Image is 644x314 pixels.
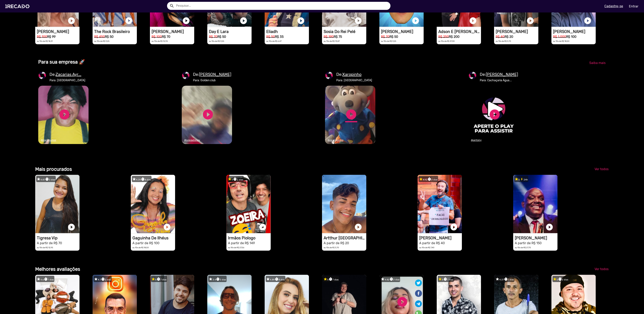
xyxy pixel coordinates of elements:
small: ou 10x de R$ 9,25 [381,40,396,42]
h1: Artthur [GEOGRAPHIC_DATA] [324,236,366,240]
h1: [PERSON_NAME] [381,29,424,34]
mat-card-subtitle: Para: [GEOGRAPHIC_DATA] [336,78,372,82]
small: R$ 70 [209,35,217,39]
small: ou 10x de R$ 18,50 [553,40,569,42]
a: play_circle_filled [259,223,267,231]
video: 1RECADO vídeos dedicados para fãs e empresas [418,175,462,233]
b: Para sua empresa 🚀 [38,59,85,65]
u: @zacahumor [41,139,56,142]
h1: [PERSON_NAME] [553,29,596,34]
a: play_circle_filled [67,17,75,25]
b: R$ 20 [505,35,513,39]
b: R$ 50 [105,35,114,39]
a: play_circle_filled [125,17,133,25]
a: play_circle_filled [202,108,214,120]
u: Xaropinho [342,72,361,77]
small: ou 10x de R$ 37,00 [438,40,455,42]
small: A partir de R$ 70 [37,241,62,245]
a: Entrar [626,3,641,10]
small: R$ 50 [266,35,275,39]
small: R$ 70 [381,35,389,39]
b: R$ 100 [566,35,576,39]
small: ou 10x de R$ 7,40 [419,246,434,249]
small: ou 10x de R$ 6,47 [266,40,282,42]
a: play_circle_filled [354,223,362,231]
video: 1RECADO vídeos dedicados para fãs e empresas [325,86,375,144]
small: ou 10x de R$ 9,25 [209,40,224,42]
mat-card-title: De: [50,71,85,77]
button: Example home icon [168,2,175,9]
input: Pesquisar... [173,2,390,10]
a: play_circle_filled [526,17,534,25]
span: Saiba mais [589,61,606,65]
small: R$ 450 [94,35,105,39]
small: R$ 40 [496,35,505,39]
small: ou 10x de R$ 27,56 [228,246,244,249]
span: Ver todos [594,267,609,271]
h1: Gaguinha De Ilhéus [132,236,175,240]
u: @sosiadoney [184,139,200,142]
small: R$ 190 [324,35,334,39]
h1: Tigresa Vip [37,236,79,240]
small: R$ 100 [152,35,162,39]
mat-card-title: De: [480,71,518,77]
small: A partir de R$ 20 [324,241,349,245]
a: play_circle_filled [584,17,592,25]
a: play_circle_filled [182,17,190,25]
b: R$ 75 [334,35,342,39]
small: R$ 100 [37,35,47,39]
video: 1RECADO vídeos dedicados para fãs e empresas [35,175,79,233]
video: 1RECADO vídeos dedicados para fãs e empresas [322,175,366,233]
h1: Eliadh [266,29,309,34]
span: Ver todos [594,167,609,171]
small: ou 10x de R$ 3,70 [324,246,339,249]
mat-card-title: De: [193,71,231,77]
a: play_circle_filled [297,17,305,25]
small: ou 10x de R$ 18,50 [132,246,149,249]
a: play_circle_filled [412,17,420,25]
small: R$ 250 [438,35,449,39]
b: R$ 200 [449,35,459,39]
h1: [PERSON_NAME] [152,29,194,34]
a: play_circle_filled [345,108,357,120]
video: 1RECADO vídeos dedicados para fãs e empresas [38,86,89,144]
small: ou 10x de R$ 3,70 [496,40,511,42]
mat-card-subtitle: Para: [GEOGRAPHIC_DATA] [50,78,85,82]
small: ou 10x de R$ 18,31 [37,40,53,42]
small: ou 10x de R$ 27,75 [515,246,531,249]
mat-icon: Example home icon [169,3,174,8]
video: 1RECADO vídeos dedicados para fãs e empresas [182,86,232,144]
a: play_circle_filled [469,17,477,25]
a: play_circle_filled [58,108,70,120]
a: play_circle_filled [163,223,171,231]
small: A partir de R$ 40 [419,241,445,245]
video: 1RECADO vídeos dedicados para fãs e empresas [469,86,519,144]
video: 1RECADO vídeos dedicados para fãs e empresas [226,175,271,233]
h1: [PERSON_NAME] [37,29,79,34]
a: play_circle_filled [450,223,458,231]
u: [PERSON_NAME] [486,72,518,77]
h1: [PERSON_NAME] [496,29,538,34]
small: A partir de R$ 149 [228,241,255,245]
h1: [PERSON_NAME] [515,236,557,240]
a: play_circle_filled [354,17,362,25]
video: 1RECADO vídeos dedicados para fãs e empresas [513,175,557,233]
h1: Day E Lara [209,29,252,34]
small: ou 10x de R$ 9,25 [94,40,109,42]
u: Zacarias Ayr... [56,72,81,77]
h1: The Rock Brasileiro [94,29,137,34]
small: A partir de R$ 150 [515,241,542,245]
a: play_circle_filled [545,223,553,231]
b: R$ 50 [389,35,398,39]
b: R$ 99 [47,35,56,39]
b: R$ 70 [162,35,170,39]
u: Cadastre-se [604,4,623,8]
h1: Irmãos Piologo [228,236,271,240]
b: R$ 50 [217,35,226,39]
video: 1RECADO vídeos dedicados para fãs e empresas [131,175,175,233]
small: R$ 1.000 [553,35,566,39]
b: Melhores avaliações [35,266,80,272]
mat-card-title: De: [336,71,372,77]
a: play_circle_filled [67,223,75,231]
mat-card-subtitle: Para: Cachaçaria Água... [480,78,518,82]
